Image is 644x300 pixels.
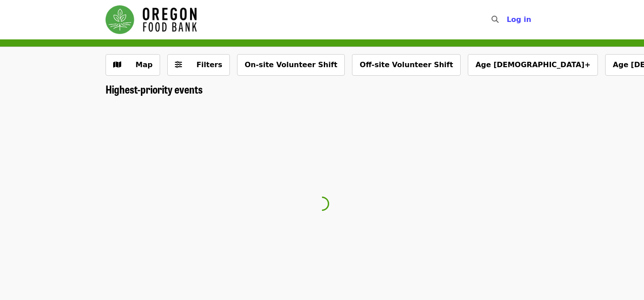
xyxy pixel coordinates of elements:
button: Show map view [106,54,160,76]
i: sliders-h icon [175,60,182,69]
input: Search [504,9,511,30]
span: Map [136,60,153,69]
button: Filters (0 selected) [167,54,230,76]
button: On-site Volunteer Shift [237,54,345,76]
a: Highest-priority events [106,83,203,96]
button: Age [DEMOGRAPHIC_DATA]+ [468,54,598,76]
img: Oregon Food Bank - Home [106,5,197,34]
i: search icon [491,15,499,24]
span: Highest-priority events [106,81,203,97]
span: Filters [196,60,222,69]
button: Log in [500,11,538,29]
span: Log in [507,15,531,24]
button: Off-site Volunteer Shift [352,54,461,76]
i: map icon [113,60,121,69]
div: Highest-priority events [98,83,546,96]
